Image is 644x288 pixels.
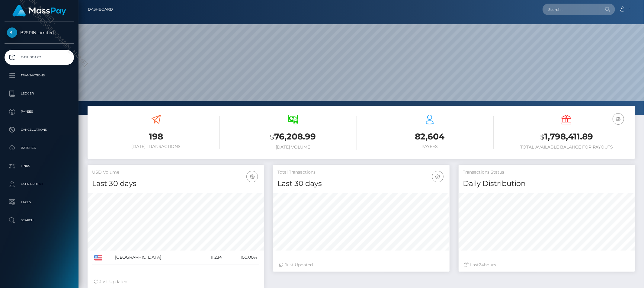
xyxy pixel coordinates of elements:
[5,158,74,174] a: Links
[5,140,74,155] a: Batches
[5,30,74,35] span: B2SPIN Limited
[92,144,220,149] h6: [DATE] Transactions
[5,68,74,83] a: Transactions
[7,216,72,225] p: Search
[279,262,443,268] div: Just Updated
[5,195,74,210] a: Taxes
[503,131,630,143] h3: 1,798,411.89
[366,144,494,149] h6: Payees
[88,3,113,16] a: Dashboard
[540,133,544,141] small: $
[277,169,445,175] h5: Total Transactions
[7,125,72,134] p: Cancellations
[7,71,72,80] p: Transactions
[92,169,259,175] h5: USD Volume
[5,213,74,228] a: Search
[197,251,224,264] td: 11,234
[270,133,274,141] small: $
[229,145,357,150] h6: [DATE] Volume
[92,131,220,142] h3: 198
[5,122,74,137] a: Cancellations
[7,162,72,171] p: Links
[5,177,74,192] a: User Profile
[463,178,630,189] h4: Daily Distribution
[7,143,72,152] p: Batches
[7,53,72,62] p: Dashboard
[94,255,102,261] img: US.png
[12,5,66,17] img: MassPay Logo
[229,131,357,143] h3: 76,208.99
[113,251,198,264] td: [GEOGRAPHIC_DATA]
[543,4,599,15] input: Search...
[7,27,17,38] img: B2SPIN Limited
[5,86,74,101] a: Ledger
[5,104,74,119] a: Payees
[7,89,72,98] p: Ledger
[465,262,629,268] div: Last hours
[463,169,630,175] h5: Transactions Status
[5,50,74,65] a: Dashboard
[92,178,259,189] h4: Last 30 days
[224,251,260,264] td: 100.00%
[277,178,445,189] h4: Last 30 days
[94,279,258,285] div: Just Updated
[503,145,630,150] h6: Total Available Balance for Payouts
[7,180,72,189] p: User Profile
[7,198,72,207] p: Taxes
[479,262,484,267] span: 24
[366,131,494,142] h3: 82,604
[7,107,72,116] p: Payees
